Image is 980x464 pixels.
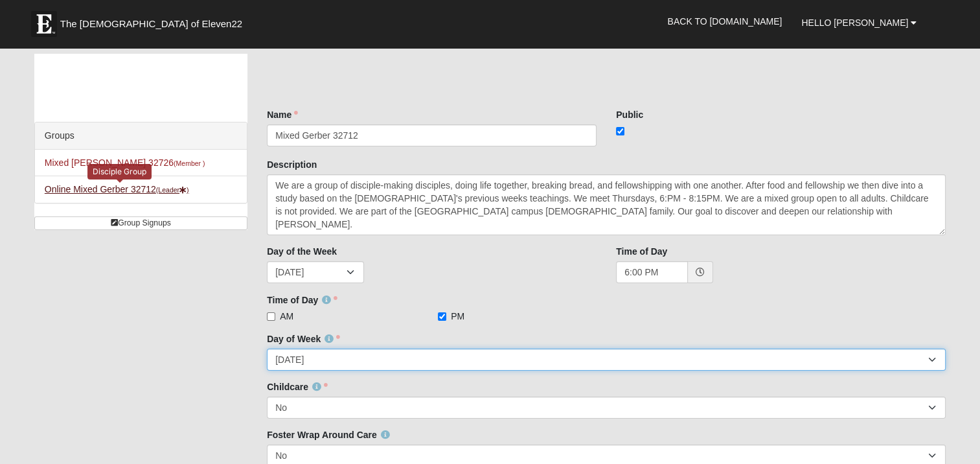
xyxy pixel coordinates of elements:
label: Day of the Week [267,245,337,258]
span: AM [280,310,293,323]
img: Eleven22 logo [31,11,57,37]
textarea: We are a group of disciple-making disciples, doing life together, breaking bread, and fellowshipp... [267,174,946,235]
span: PM [451,310,464,323]
div: Disciple Group [87,164,152,179]
label: Day of Week [267,332,340,345]
a: Mixed [PERSON_NAME] 32726(Member ) [45,157,205,168]
small: (Member ) [174,159,205,167]
label: Name [267,108,298,121]
a: The [DEMOGRAPHIC_DATA] of Eleven22 [25,5,284,37]
label: Time of Day [267,294,337,307]
a: Online Mixed Gerber 32712(Leader) [45,184,189,194]
label: Foster Wrap Around Care [267,428,390,441]
label: Childcare [267,380,328,393]
span: The [DEMOGRAPHIC_DATA] of Eleven22 [60,17,242,30]
label: Time of Day [616,245,667,258]
a: Back to [DOMAIN_NAME] [657,5,792,38]
a: Hello [PERSON_NAME] [792,6,926,39]
label: Public [616,108,643,121]
input: AM [267,312,275,321]
a: Group Signups [34,216,247,230]
span: Hello [PERSON_NAME] [801,17,908,28]
input: PM [438,312,446,321]
small: (Leader ) [156,186,189,194]
div: Groups [35,122,247,150]
label: Description [267,158,317,171]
